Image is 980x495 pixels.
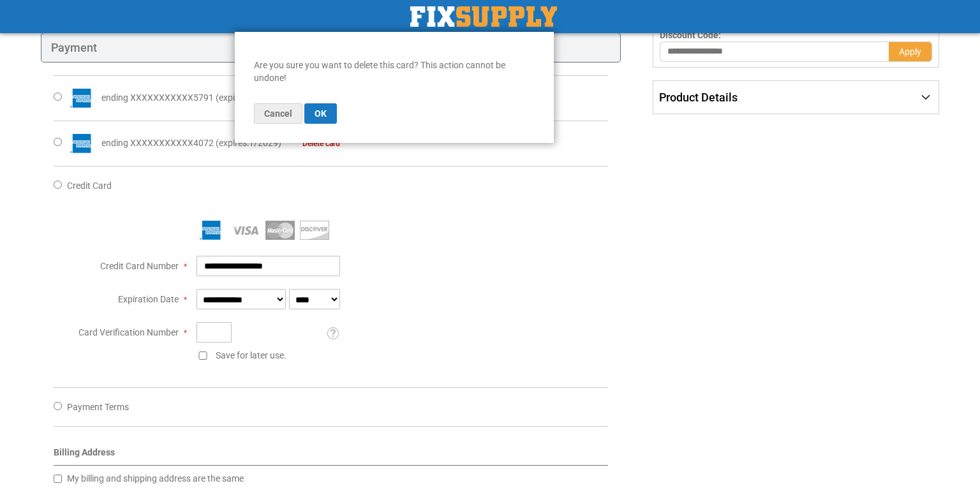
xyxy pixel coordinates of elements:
a: store logo [410,6,557,27]
div: Payment [41,33,621,63]
img: MasterCard [265,221,295,240]
span: ( : ) [216,92,281,103]
div: Are you sure you want to delete this card? This action cannot be undone! [254,59,535,84]
span: Apply [899,47,921,57]
a: Delete card [283,139,340,148]
span: XXXXXXXXXXX5791 [130,92,214,103]
img: American Express [67,134,96,153]
span: Credit Card [67,181,112,191]
span: Expiration Date [118,294,179,304]
span: Product Details [659,91,738,104]
img: American Express [197,221,226,240]
span: My billing and shipping address are the same [67,473,244,484]
span: expires [219,92,247,103]
span: ( : ) [216,138,281,148]
span: ending [101,92,128,103]
img: Discover [300,221,329,240]
span: 1/2029 [249,138,278,148]
span: XXXXXXXXXXX4072 [130,138,214,148]
span: OK [315,108,327,119]
img: Visa [231,221,260,240]
span: ending [101,138,128,148]
span: Cancel [264,108,292,119]
span: Payment Terms [67,402,129,412]
span: Save for later use. [216,350,286,360]
div: Billing Address [54,446,608,466]
span: Discount Code: [660,30,721,40]
button: Cancel [254,103,302,124]
img: American Express [67,89,96,108]
span: Credit Card Number [100,261,179,271]
button: OK [304,103,337,124]
button: Apply [889,41,932,62]
span: Card Verification Number [78,327,179,337]
span: expires [219,138,247,148]
img: Fix Industrial Supply [410,6,557,27]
